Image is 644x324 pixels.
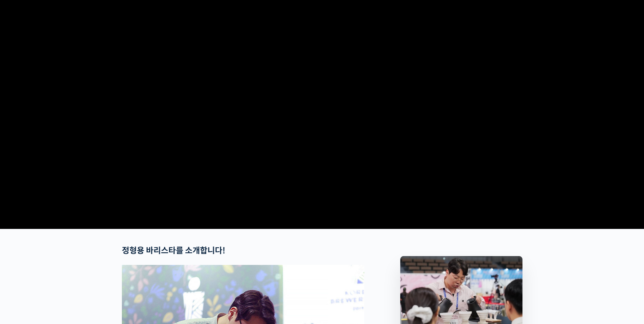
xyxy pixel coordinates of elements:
a: 대화 [45,215,88,232]
span: 설정 [105,226,113,231]
a: 홈 [2,215,45,232]
span: 대화 [62,226,70,231]
span: 홈 [21,226,25,231]
a: 설정 [88,215,130,232]
strong: 정형용 바리스타를 소개합니다! [122,246,225,256]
